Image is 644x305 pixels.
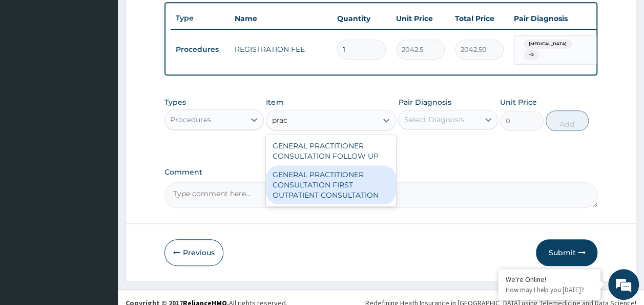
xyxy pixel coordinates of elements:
label: Types [164,98,186,107]
div: Chat with us now [53,58,172,71]
td: Procedures [171,40,230,59]
p: How may I help you today? [506,285,593,294]
div: Procedures [170,115,211,125]
div: Minimize live chat window [168,5,193,30]
div: Select Diagnosis [404,115,464,125]
label: Pair Diagnosis [398,97,451,107]
th: Quantity [332,8,391,29]
button: Submit [536,239,597,266]
span: We're online! [59,89,141,193]
th: Total Price [450,8,509,29]
div: GENERAL PRACTITIONER CONSULTATION FIRST OUTPATIENT CONSULTATION [266,165,396,204]
div: GENERAL PRACTITIONER CONSULTATION FOLLOW UP [266,137,396,165]
span: + 2 [524,50,539,60]
label: Unit Price [500,97,537,107]
button: Previous [164,239,223,266]
th: Type [171,9,230,28]
label: Item [266,97,283,107]
th: Name [230,8,332,29]
div: We're Online! [506,275,593,284]
span: [MEDICAL_DATA] [524,39,572,49]
td: REGISTRATION FEE [230,39,332,60]
th: Unit Price [391,8,450,29]
img: d_794563401_company_1708531726252_794563401 [19,51,41,77]
th: Pair Diagnosis [509,8,621,29]
label: Comment [164,168,598,177]
textarea: Type your message and hit 'Enter' [5,199,195,235]
button: Add [546,110,589,131]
